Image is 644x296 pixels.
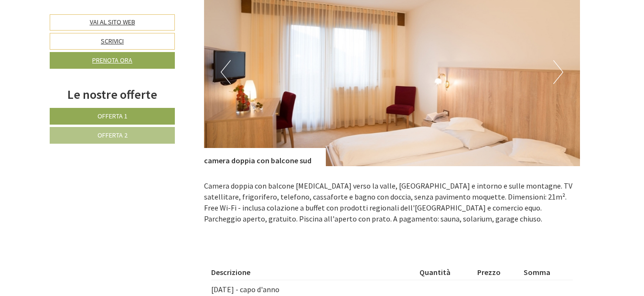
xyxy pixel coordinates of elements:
[520,265,573,280] th: Somma
[50,33,175,50] a: Scrivici
[211,265,416,280] th: Descrizione
[50,52,175,69] a: Prenota ora
[50,14,175,31] a: Vai al sito web
[204,180,580,224] p: Camera doppia con balcone [MEDICAL_DATA] verso la valle, [GEOGRAPHIC_DATA] e intorno e sulle mont...
[50,85,175,103] div: Le nostre offerte
[416,265,473,280] th: Quantità
[97,112,128,120] span: Offerta 1
[473,265,520,280] th: Prezzo
[97,131,128,139] span: Offerta 2
[204,148,326,166] div: camera doppia con balcone sud
[553,60,563,84] button: Next
[221,60,231,84] button: Previous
